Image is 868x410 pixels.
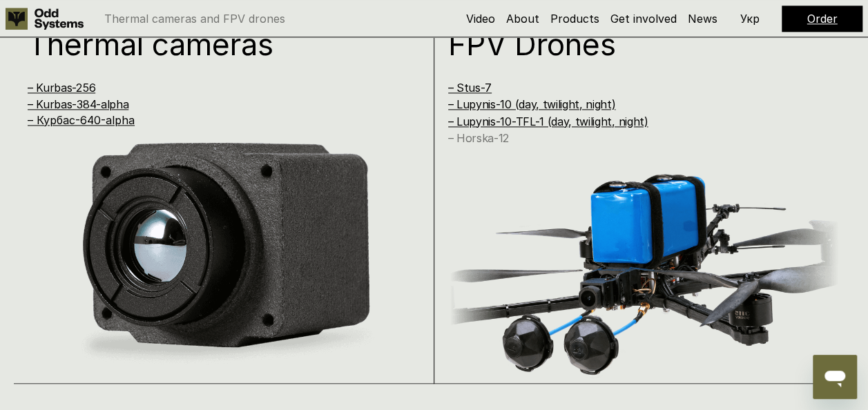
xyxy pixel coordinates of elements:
[104,13,285,24] p: Thermal cameras and FPV drones
[28,29,396,59] h1: Thermal cameras
[448,131,509,145] a: – Horska-12
[448,115,648,128] a: – Lupynis-10-TFL-1 (day, twilight, night)
[807,12,838,26] a: Order
[688,12,717,26] a: News
[466,12,495,26] a: Video
[740,13,760,24] p: Укр
[448,97,616,111] a: – Lupynis-10 (day, twilight, night)
[28,81,95,95] a: – Kurbas-256
[550,12,599,26] a: Products
[813,355,857,399] iframe: Button to launch messaging window
[506,12,539,26] a: About
[28,97,128,111] a: – Kurbas-384-alpha
[448,81,492,95] a: – Stus-7
[610,12,677,26] a: Get involved
[448,29,817,59] h1: FPV Drones
[28,113,135,127] a: – Курбас-640-alpha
